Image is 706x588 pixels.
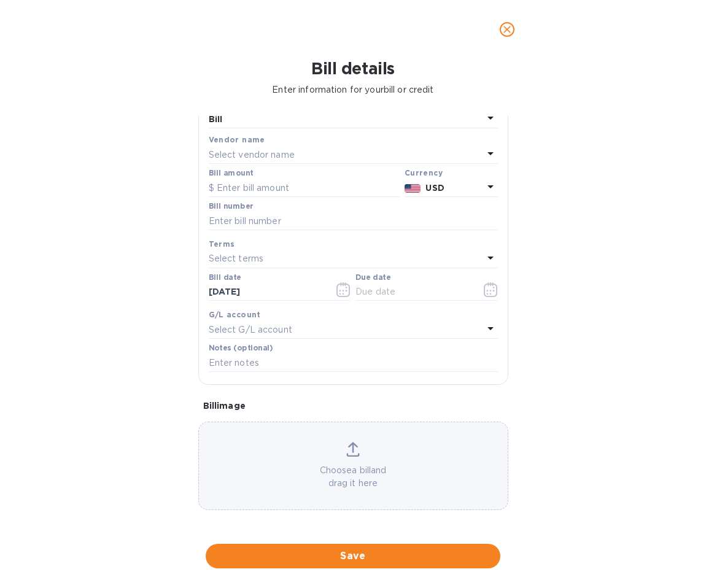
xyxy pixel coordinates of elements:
b: G/L account [209,310,261,319]
input: Due date [355,283,471,301]
p: Bill image [203,400,503,412]
b: Currency [405,168,443,177]
p: Enter information for your bill or credit [10,83,696,96]
p: Select terms [209,252,264,265]
label: Bill number [209,203,253,211]
label: Bill date [209,274,241,281]
p: Select vendor name [209,149,295,161]
b: Bill [209,114,223,124]
label: Notes (optional) [209,345,273,352]
span: Save [215,549,491,563]
button: close [492,15,522,44]
img: USD [405,184,421,193]
b: Vendor name [209,135,265,144]
label: Due date [355,274,390,281]
input: $ Enter bill amount [209,179,400,197]
b: USD [425,183,444,193]
input: Select date [209,283,325,301]
h1: Bill details [10,59,696,79]
button: Save [206,544,500,568]
label: Bill amount [209,170,253,177]
p: Select G/L account [209,323,292,336]
input: Enter bill number [209,212,498,230]
b: Terms [209,239,235,249]
p: Choose a bill and drag it here [199,464,508,490]
input: Enter notes [209,354,498,372]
